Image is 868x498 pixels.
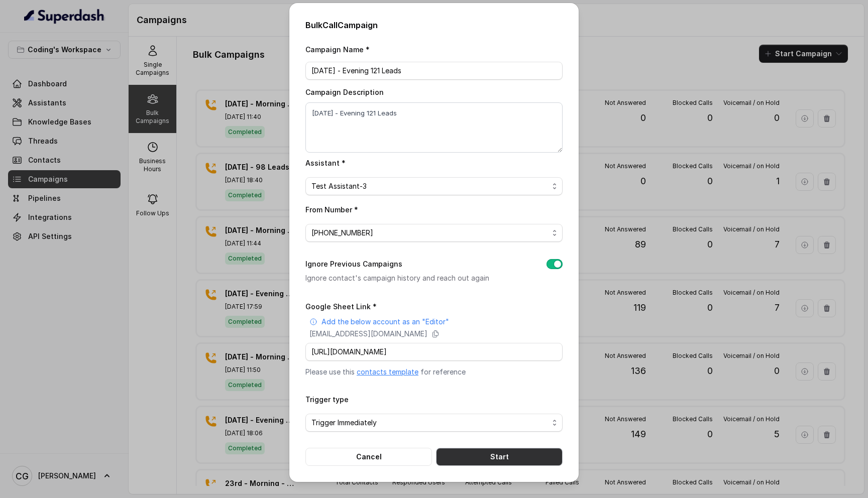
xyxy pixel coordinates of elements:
button: Start [436,448,563,466]
span: Test Assistant-3 [311,180,549,192]
a: contacts template [357,367,418,376]
p: Ignore contact's campaign history and reach out again [305,272,530,284]
button: [PHONE_NUMBER] [305,224,563,242]
label: Trigger type [305,395,349,404]
p: Please use this for reference [305,367,563,377]
label: Ignore Previous Campaigns [305,258,402,270]
p: [EMAIL_ADDRESS][DOMAIN_NAME] [309,329,427,339]
button: Trigger Immediately [305,414,563,432]
h2: Bulk Call Campaign [305,19,563,31]
p: Add the below account as an "Editor" [321,317,449,327]
label: From Number * [305,205,358,214]
button: Cancel [305,448,432,466]
label: Assistant * [305,159,346,167]
span: [PHONE_NUMBER] [311,227,549,239]
label: Campaign Description [305,88,384,96]
button: Test Assistant-3 [305,177,563,195]
span: Trigger Immediately [311,417,549,429]
label: Google Sheet Link * [305,302,377,311]
label: Campaign Name * [305,45,370,54]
